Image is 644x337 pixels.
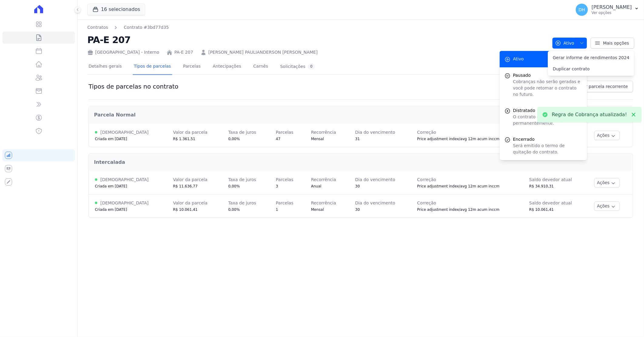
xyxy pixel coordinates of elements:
[87,49,159,56] div: [GEOGRAPHIC_DATA] - Interno
[279,59,316,75] a: Solicitações0
[529,184,554,188] span: R$ 34.910,31
[280,64,315,69] div: Solicitações
[311,201,336,205] span: Recorrência
[228,207,240,212] span: 0,00%
[87,24,548,31] nav: Breadcrumb
[100,201,149,205] span: [DEMOGRAPHIC_DATA]
[228,137,240,141] span: 0,00%
[594,201,620,211] button: Ações
[565,81,633,92] a: Criar parcela recorrente
[311,207,324,212] span: Mensal
[355,137,360,141] span: 31
[355,130,395,135] span: Dia do vencimento
[592,4,632,10] p: [PERSON_NAME]
[174,49,193,56] a: PA-E 207
[577,83,628,89] span: Criar parcela recorrente
[417,177,436,182] span: Correção
[228,184,240,188] span: 0,00%
[94,159,628,166] h2: Intercalada
[133,59,172,75] a: Tipos de parcelas
[555,38,575,49] span: Ativo
[579,8,585,12] span: DH
[89,83,178,90] h1: Tipos de parcelas no contrato
[87,24,108,31] a: Contratos
[228,201,256,205] span: Taxa de juros
[417,184,500,188] span: Price adjustment index/avg 12m acum inccm
[182,59,202,75] a: Parcelas
[276,177,293,182] span: Parcelas
[95,184,127,188] span: Criada em [DATE]
[594,131,620,140] button: Ações
[87,33,548,47] h2: PA-E 207
[276,130,293,135] span: Parcelas
[252,59,269,75] a: Carnês
[208,49,318,56] a: [PERSON_NAME] PAULIANDERSON [PERSON_NAME]
[276,184,278,188] span: 3
[308,64,315,69] div: 0
[571,1,644,18] button: DH [PERSON_NAME] Ver opções
[311,137,324,141] span: Mensal
[87,24,169,31] nav: Breadcrumb
[548,52,634,63] a: Gerar informe de rendimentos 2024
[355,177,395,182] span: Dia do vencimento
[500,103,587,131] a: Distratado O contrato é cancelado permanentemente.
[173,201,207,205] span: Valor da parcela
[355,207,360,212] span: 30
[513,72,582,79] span: Pausado
[513,114,582,126] p: O contrato é cancelado permanentemente.
[311,184,321,188] span: Anual
[417,130,436,135] span: Correção
[355,184,360,188] span: 30
[173,130,207,135] span: Valor da parcela
[513,79,582,98] p: Cobranças não serão geradas e você pode retomar o contrato no futuro.
[87,4,145,15] button: 16 selecionados
[276,201,293,205] span: Parcelas
[100,177,149,182] span: [DEMOGRAPHIC_DATA]
[529,201,572,205] span: Saldo devedor atual
[276,137,280,141] span: 47
[95,207,127,212] span: Criada em [DATE]
[173,177,207,182] span: Valor da parcela
[212,59,243,75] a: Antecipações
[548,63,634,75] a: Duplicar contrato
[173,137,195,141] span: R$ 1.361,51
[529,207,554,212] span: R$ 10.061,41
[311,130,336,135] span: Recorrência
[591,38,634,49] a: Mais opções
[173,207,198,212] span: R$ 10.061,41
[311,177,336,182] span: Recorrência
[592,10,632,15] p: Ver opções
[276,207,278,212] span: 1
[228,130,256,135] span: Taxa de juros
[603,40,629,46] span: Mais opções
[355,201,395,205] span: Dia do vencimento
[100,130,149,135] span: [DEMOGRAPHIC_DATA]
[417,207,500,212] span: Price adjustment index/avg 12m acum inccm
[513,143,582,155] p: Será emitido o termo de quitação do contrato.
[552,112,627,118] p: Regra de Cobrança atualizada!
[124,24,169,31] a: Contrato #3bd77d35
[594,178,620,187] button: Ações
[417,137,500,141] span: Price adjustment index/avg 12m acum inccm
[95,137,127,141] span: Criada em [DATE]
[552,38,587,49] button: Ativo
[173,184,198,188] span: R$ 11.636,77
[228,177,256,182] span: Taxa de juros
[500,131,587,160] a: Encerrado Será emitido o termo de quitação do contrato.
[513,136,582,143] span: Encerrado
[513,56,524,62] span: Ativo
[417,201,436,205] span: Correção
[529,177,572,182] span: Saldo devedor atual
[87,59,123,75] a: Detalhes gerais
[94,111,628,119] h2: Parcela Normal
[513,107,582,114] span: Distratado
[500,67,587,103] button: Pausado Cobranças não serão geradas e você pode retomar o contrato no futuro.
